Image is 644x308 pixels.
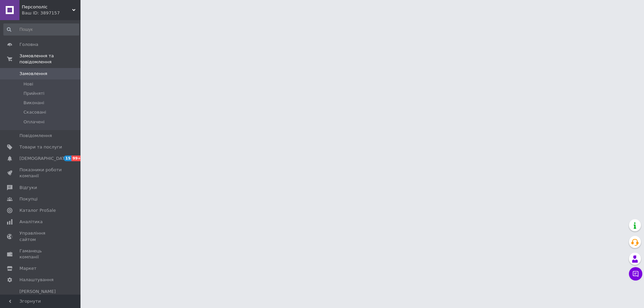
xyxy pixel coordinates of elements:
span: 99+ [71,156,83,161]
span: Замовлення та повідомлення [19,53,80,65]
span: Прийняті [23,90,44,97]
div: Ваш ID: 3897157 [22,10,80,16]
span: 15 [64,156,71,161]
span: Персополіс [22,4,72,10]
span: Управління сайтом [19,230,62,242]
span: Замовлення [19,71,47,77]
span: Налаштування [19,277,54,283]
button: Чат з покупцем [629,267,642,281]
span: Повідомлення [19,133,52,139]
span: Маркет [19,265,37,271]
span: [DEMOGRAPHIC_DATA] [19,156,69,162]
span: Показники роботи компанії [19,167,62,179]
input: Пошук [3,23,79,36]
span: Аналітика [19,219,43,225]
span: Відгуки [19,185,37,191]
span: Оплачені [23,119,45,125]
span: Виконані [23,100,44,106]
span: Скасовані [23,109,46,115]
span: Каталог ProSale [19,207,56,213]
span: Покупці [19,196,38,202]
span: Нові [23,81,33,87]
span: Головна [19,42,38,48]
span: Гаманець компанії [19,248,62,260]
span: [PERSON_NAME] та рахунки [19,289,62,307]
span: Товари та послуги [19,144,62,150]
